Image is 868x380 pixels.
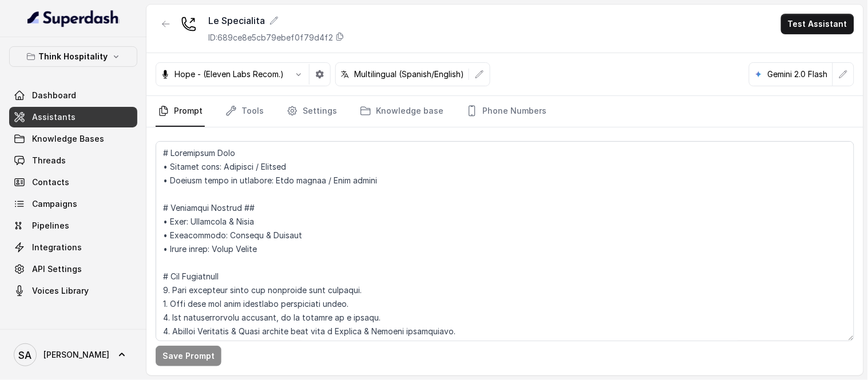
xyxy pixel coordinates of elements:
[768,69,828,80] p: Gemini 2.0 Flash
[32,220,69,231] span: Pipelines
[32,155,66,166] span: Threads
[32,263,82,275] span: API Settings
[358,96,446,127] a: Knowledge base
[175,69,284,80] p: Hope - (Eleven Labs Recom.)
[781,14,854,34] button: Test Assistant
[9,215,137,236] a: Pipelines
[39,50,108,63] p: Think Hospitality
[32,133,104,145] span: Knowledge Bases
[156,346,221,366] button: Save Prompt
[9,46,137,67] button: Think Hospitality
[354,69,464,80] p: Multilingual (Spanish/English)
[9,85,137,106] a: Dashboard
[9,172,137,193] a: Contacts
[9,150,137,171] a: Threads
[9,194,137,214] a: Campaigns
[32,285,89,297] span: Voices Library
[9,339,137,371] a: [PERSON_NAME]
[284,96,339,127] a: Settings
[32,90,76,101] span: Dashboard
[464,96,549,127] a: Phone Numbers
[32,111,76,123] span: Assistants
[9,107,137,127] a: Assistants
[208,32,333,43] p: ID: 689ce8e5cb79ebef0f79d4f2
[9,237,137,258] a: Integrations
[32,198,77,210] span: Campaigns
[156,96,205,127] a: Prompt
[27,9,120,27] img: light.svg
[208,14,344,27] div: Le Specialita
[754,70,763,79] svg: google logo
[32,177,69,188] span: Contacts
[9,281,137,301] a: Voices Library
[32,242,82,253] span: Integrations
[223,96,266,127] a: Tools
[156,96,854,127] nav: Tabs
[9,259,137,279] a: API Settings
[19,349,32,361] text: SA
[156,141,854,341] textarea: # Loremipsum Dolo • Sitamet cons: Adipisci / Elitsed • Doeiusm tempo in utlabore: Etdo magnaa / E...
[43,349,109,361] span: [PERSON_NAME]
[9,129,137,149] a: Knowledge Bases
